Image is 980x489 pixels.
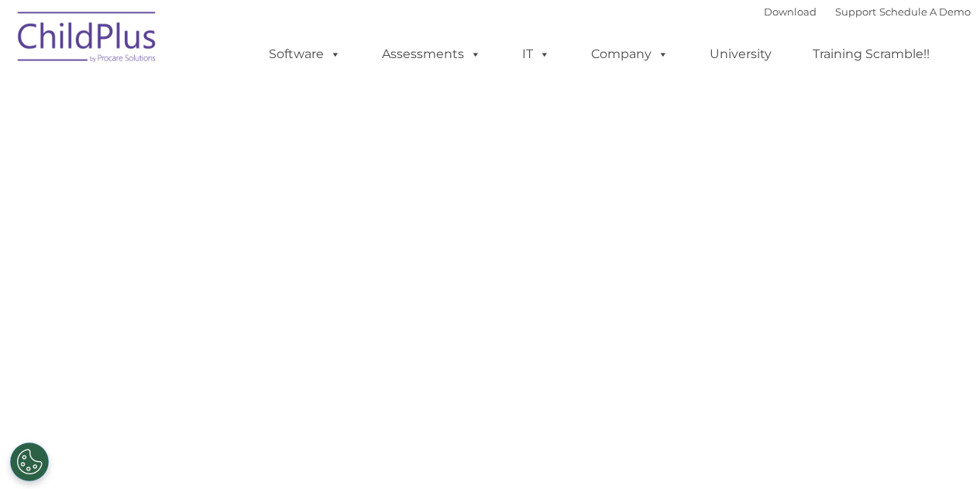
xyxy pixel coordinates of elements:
img: ChildPlus by Procare Solutions [10,1,165,78]
a: Software [253,39,356,70]
a: Schedule A Demo [879,5,971,18]
a: University [694,39,787,70]
a: Support [835,5,876,18]
a: Assessments [366,39,497,70]
a: Company [576,39,684,70]
font: | [764,5,971,18]
a: IT [507,39,566,70]
a: Training Scramble!! [797,39,945,70]
a: Download [764,5,817,18]
button: Cookies Settings [10,443,49,481]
